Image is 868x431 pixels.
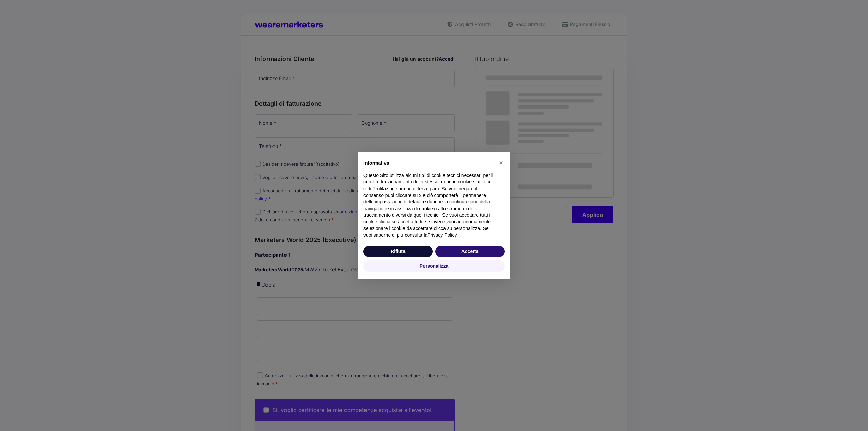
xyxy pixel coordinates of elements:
a: Privacy Policy [427,232,456,238]
span: × [499,159,503,166]
button: Accetta [435,246,505,258]
button: Chiudi questa informativa [496,157,507,168]
p: Questo Sito utilizza alcuni tipi di cookie tecnici necessari per il corretto funzionamento dello ... [363,172,494,239]
button: Rifiuta [363,246,433,258]
h2: Informativa [363,160,494,167]
button: Personalizza [363,260,505,272]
